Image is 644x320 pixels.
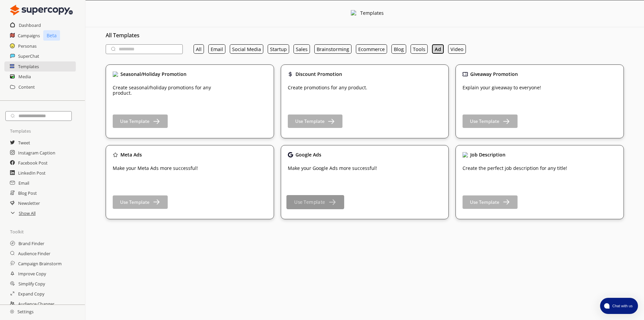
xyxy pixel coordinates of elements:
b: Use Template [294,199,325,205]
a: Facebook Post [18,158,48,168]
img: Close [10,3,73,17]
a: Improve Copy [18,269,46,279]
button: Video [448,44,466,54]
b: Use Template [470,118,499,124]
img: Close [113,72,118,77]
a: Newsletter [18,198,40,208]
a: Templates [18,61,39,72]
a: LinkedIn Post [18,168,46,178]
img: Close [463,152,468,157]
button: Use Template [113,115,168,128]
a: Show All [19,208,36,218]
a: Audience Finder [18,248,50,259]
a: Simplify Copy [18,279,45,289]
button: Blog [391,44,406,54]
b: Use Template [295,118,325,124]
a: SuperChat [18,51,39,61]
button: Use Template [288,115,343,128]
b: Seasonal/Holiday Promotion [120,71,186,77]
p: Create promotions for any product. [288,85,367,90]
img: Close [351,10,357,16]
a: Blog Post [18,188,37,198]
b: Meta Ads [120,151,142,158]
img: Close [113,152,118,157]
p: Beta [43,30,60,41]
a: Campaign Brainstorm [18,259,62,269]
img: Close [10,310,14,314]
button: Use Template [463,195,518,209]
p: Create seasonal/holiday promotions for any product. [113,85,223,96]
img: Close [288,152,293,157]
a: Media [18,72,31,82]
b: Job Description [470,151,505,158]
p: Create the perfect job description for any title! [463,166,567,171]
b: Use Template [120,199,150,205]
button: Ad [432,44,444,54]
button: Email [208,44,225,54]
b: Google Ads [296,151,321,158]
button: Sales [293,44,310,54]
span: Chat with us [609,303,634,309]
a: Content [18,82,35,92]
button: Startup [268,44,289,54]
b: Use Template [470,199,499,205]
b: Giveaway Promotion [470,71,518,77]
img: Close [288,72,293,77]
b: Discount Promotion [296,71,342,77]
a: Campaigns [18,31,40,41]
a: Dashboard [19,20,41,30]
a: Audience Changer [18,299,54,309]
button: Use Template [286,195,344,209]
button: Ecommerce [356,44,387,54]
a: Tweet [18,138,30,148]
a: Expand Copy [18,289,44,299]
div: Templates [360,10,384,17]
a: Instagram Caption [18,148,55,158]
p: Make your Google Ads more successful! [288,166,377,171]
b: Use Template [120,118,150,124]
button: atlas-launcher [600,298,638,314]
p: Make your Meta Ads more successful! [113,166,198,171]
a: Personas [18,41,37,51]
button: Use Template [463,115,518,128]
a: Brand Finder [18,238,44,248]
p: Explain your giveaway to everyone! [463,85,541,90]
h3: All Templates [106,30,624,40]
a: Email [18,178,29,188]
img: Close [463,72,468,77]
button: Social Media [230,44,263,54]
button: Brainstorming [314,44,352,54]
button: All [194,44,204,54]
button: Tools [411,44,428,54]
button: Use Template [113,195,168,209]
